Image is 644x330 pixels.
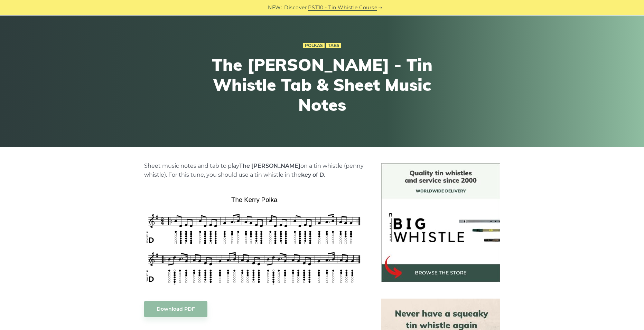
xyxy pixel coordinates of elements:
[144,162,365,179] p: Sheet music notes and tab to play on a tin whistle (penny whistle). For this tune, you should use...
[301,172,324,178] strong: key of D
[303,43,325,48] a: Polkas
[144,194,365,287] img: The Kerry Polka Tin Whistle Tab & Sheet Music
[284,4,307,12] span: Discover
[239,163,300,169] strong: The [PERSON_NAME]
[381,163,500,282] img: BigWhistle Tin Whistle Store
[144,301,207,317] a: Download PDF
[268,4,282,12] span: NEW:
[308,4,377,12] a: PST10 - Tin Whistle Course
[195,55,449,115] h1: The [PERSON_NAME] - Tin Whistle Tab & Sheet Music Notes
[326,43,341,48] a: Tabs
